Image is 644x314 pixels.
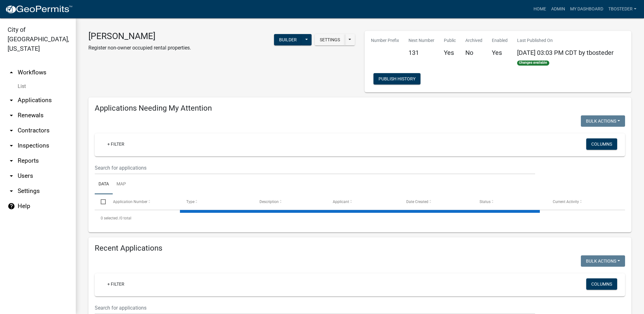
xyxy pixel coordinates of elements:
datatable-header-cell: Type [180,194,253,209]
span: Application Number [113,200,147,204]
datatable-header-cell: Select [95,194,107,209]
a: Data [95,174,113,195]
p: Public [444,37,456,44]
i: arrow_drop_down [8,172,15,180]
p: Enabled [492,37,508,44]
a: + Filter [102,138,129,150]
i: arrow_drop_down [8,96,15,104]
wm-modal-confirm: Workflow Publish History [373,77,420,82]
span: Status [480,200,491,204]
a: Map [113,174,130,195]
i: arrow_drop_down [8,127,15,134]
button: Builder [274,34,302,45]
a: + Filter [102,278,129,290]
span: Description [259,200,279,204]
i: arrow_drop_down [8,157,15,165]
datatable-header-cell: Status [474,194,547,209]
p: Register non-owner occupied rental properties. [88,44,191,52]
datatable-header-cell: Current Activity [547,194,620,209]
h5: Yes [444,49,456,56]
span: Date Created [406,200,428,204]
datatable-header-cell: Application Number [107,194,180,209]
span: Current Activity [553,200,579,204]
h4: Recent Applications [95,244,625,253]
a: Admin [549,3,568,15]
h5: No [465,49,482,56]
p: Next Number [408,37,434,44]
button: Columns [586,278,617,290]
button: Bulk Actions [581,255,625,267]
p: Archived [465,37,482,44]
datatable-header-cell: Description [253,194,327,209]
div: 0 total [95,210,625,226]
h5: Yes [492,49,508,56]
p: Number Prefix [371,37,399,44]
span: Changes available [517,61,549,66]
span: [DATE] 03:03 PM CDT by tbosteder [517,49,614,56]
h3: [PERSON_NAME] [88,31,191,42]
button: Publish History [373,73,420,84]
datatable-header-cell: Date Created [400,194,473,209]
input: Search for applications [95,161,535,174]
span: Type [186,200,194,204]
datatable-header-cell: Applicant [327,194,400,209]
i: arrow_drop_down [8,187,15,195]
h4: Applications Needing My Attention [95,104,625,113]
button: Columns [586,138,617,150]
a: My Dashboard [568,3,606,15]
i: arrow_drop_down [8,142,15,149]
h5: 131 [408,49,434,56]
a: Home [531,3,549,15]
span: 0 selected / [101,216,120,220]
button: Bulk Actions [581,115,625,127]
i: arrow_drop_down [8,112,15,119]
a: tbosteder [606,3,639,15]
i: arrow_drop_up [8,69,15,76]
p: Last Published On [517,37,614,44]
span: Applicant [333,200,349,204]
button: Settings [315,34,345,45]
i: help [8,202,15,210]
